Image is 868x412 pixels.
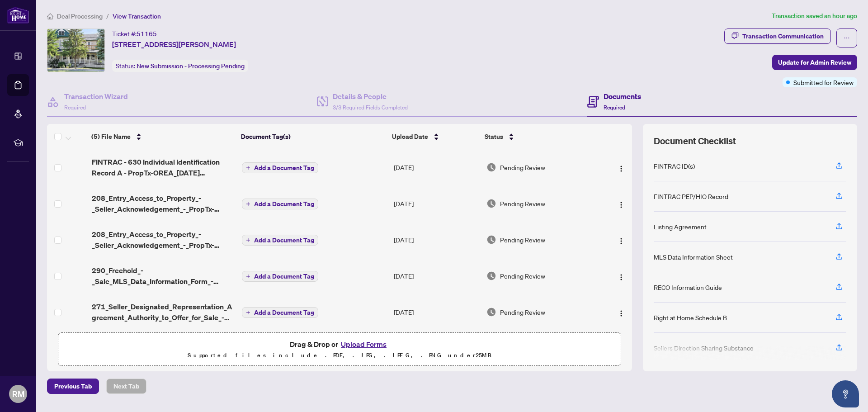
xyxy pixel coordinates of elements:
h4: Documents [604,91,641,102]
button: Logo [614,305,628,319]
div: RECO Information Guide [654,282,722,292]
span: plus [246,310,250,315]
span: 290_Freehold_-_Sale_MLS_Data_Information_Form_-_PropTx-[PERSON_NAME].pdf [92,265,235,287]
button: Update for Admin Review [772,55,857,70]
button: Open asap [832,380,859,407]
span: New Submission - Processing Pending [137,62,245,70]
span: [STREET_ADDRESS][PERSON_NAME] [112,39,236,50]
td: [DATE] [390,222,483,258]
span: Drag & Drop or [290,338,389,350]
th: Upload Date [388,124,481,149]
span: Add a Document Tag [254,273,314,279]
span: Pending Review [500,271,545,281]
span: plus [246,202,250,206]
span: plus [246,238,250,242]
span: Add a Document Tag [254,201,314,207]
span: Pending Review [500,235,545,245]
div: Right at Home Schedule B [654,313,727,322]
span: Add a Document Tag [254,165,314,171]
span: 208_Entry_Access_to_Property_-_Seller_Acknowledgement_-_PropTx-[PERSON_NAME].pdf [92,193,235,214]
span: Required [604,104,625,111]
span: Status [485,132,503,142]
img: Document Status [486,199,496,208]
span: 208_Entry_Access_to_Property_-_Seller_Acknowledgement_-_PropTx-[PERSON_NAME].pdf [92,229,235,251]
img: Logo [618,274,625,281]
button: Previous Tab [47,379,99,394]
p: Supported files include .PDF, .JPG, .JPEG, .PNG under 25 MB [64,350,615,361]
li: / [106,11,109,21]
span: RM [12,388,24,400]
span: Update for Admin Review [778,55,851,70]
div: MLS Data Information Sheet [654,252,733,262]
button: Transaction Communication [724,28,831,44]
button: Logo [614,232,628,247]
img: Logo [618,201,625,208]
button: Add a Document Tag [242,235,318,246]
button: Add a Document Tag [242,162,318,173]
td: [DATE] [390,185,483,222]
span: Submitted for Review [793,77,854,87]
td: [DATE] [390,294,483,330]
th: Status [481,124,597,149]
div: Status: [112,60,248,72]
th: (5) File Name [88,124,237,149]
span: plus [246,166,250,170]
div: Listing Agreement [654,222,707,232]
th: Document Tag(s) [237,124,388,149]
button: Logo [614,160,628,175]
span: Deal Processing [57,12,103,20]
span: Drag & Drop orUpload FormsSupported files include .PDF, .JPG, .JPEG, .PNG under25MB [58,333,621,366]
button: Next Tab [106,379,146,394]
button: Logo [614,196,628,211]
span: Document Checklist [654,135,736,147]
span: Previous Tab [54,379,92,393]
td: [DATE] [390,149,483,185]
button: Add a Document Tag [242,199,318,209]
span: ellipsis [844,35,850,41]
span: (5) File Name [91,132,131,142]
div: FINTRAC PEP/HIO Record [654,191,728,201]
span: View Transaction [113,12,161,20]
div: Ticket #: [112,28,157,39]
img: Document Status [486,235,496,245]
span: Upload Date [392,132,428,142]
div: FINTRAC ID(s) [654,161,695,171]
td: [DATE] [390,258,483,294]
img: IMG-X12373046_1.jpg [47,29,104,71]
span: Pending Review [500,307,545,317]
span: Add a Document Tag [254,237,314,243]
img: Logo [618,310,625,317]
span: Add a Document Tag [254,309,314,316]
img: Logo [618,165,625,172]
img: Logo [618,237,625,245]
img: logo [7,7,29,24]
div: Sellers Direction Sharing Substance [654,343,754,353]
h4: Transaction Wizard [64,91,128,102]
span: home [47,13,53,19]
h4: Details & People [333,91,408,102]
span: FINTRAC - 630 Individual Identification Record A - PropTx-OREA_[DATE] 14_54_08.pdf [92,156,235,178]
article: Transaction saved an hour ago [772,11,857,21]
button: Add a Document Tag [242,271,318,282]
span: 271_Seller_Designated_Representation_Agreement_Authority_to_Offer_for_Sale_-_PropTx-[PERSON_NAME]... [92,301,235,323]
button: Add a Document Tag [242,307,318,318]
span: Pending Review [500,162,545,172]
span: Pending Review [500,199,545,208]
button: Upload Forms [338,338,389,350]
button: Logo [614,269,628,283]
span: plus [246,274,250,279]
span: 3/3 Required Fields Completed [333,104,408,111]
span: Required [64,104,86,111]
span: 51165 [137,30,157,38]
div: Transaction Communication [742,29,824,43]
img: Document Status [486,271,496,281]
img: Document Status [486,307,496,317]
img: Document Status [486,162,496,172]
